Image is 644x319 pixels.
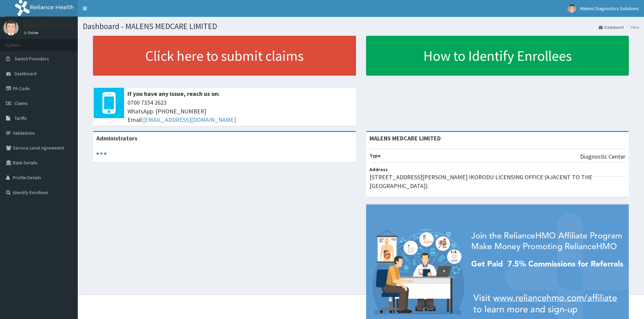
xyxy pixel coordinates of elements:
[83,22,639,31] h1: Dashboard - MALENS MEDCARE LIMITED
[3,20,19,35] img: User Image
[599,24,624,30] a: Dashboard
[369,173,626,190] p: [STREET_ADDRESS][PERSON_NAME] IKORODU LICENSING OFFICE (AJACENT TO THE [GEOGRAPHIC_DATA]).
[15,56,49,62] span: Switch Providers
[143,116,236,124] a: [EMAIL_ADDRESS][DOMAIN_NAME]
[369,166,388,172] b: Address
[24,22,100,28] p: Malens Diagnostics Solutions
[369,134,441,142] strong: MALENS MEDCARE LIMITED
[96,134,137,142] b: Administrators
[127,98,353,124] span: 0700 7354 2623 WhatsApp: [PHONE_NUMBER] Email:
[580,5,639,11] span: Malens Diagnostics Solutions
[568,4,576,13] img: User Image
[127,90,220,98] b: If you have any issue, reach us on:
[96,149,106,159] svg: audio-loading
[15,71,37,77] span: Dashboard
[15,115,27,121] span: Tariffs
[24,30,40,35] a: Online
[15,100,28,106] span: Claims
[580,152,625,161] p: Diagnostic Center
[93,36,356,76] a: Click here to submit claims
[369,153,381,159] b: Type
[624,24,639,30] li: Here
[366,36,629,76] a: How to Identify Enrollees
